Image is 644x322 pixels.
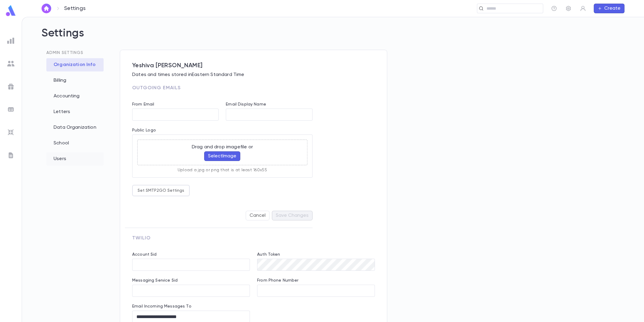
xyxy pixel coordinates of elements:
[257,252,280,257] label: Auth Token
[132,72,375,78] p: Dates and times stored in Eastern Standard Time
[178,168,267,172] p: Upload a jpg or png that is at least 160x55
[43,6,50,11] img: home_white.a664292cf8c1dea59945f0da9f25487c.svg
[7,83,14,90] img: campaigns_grey.99e729a5f7ee94e3726e6486bddda8f1.svg
[132,128,313,134] p: Public Logo
[132,278,178,283] label: Messaging Service Sid
[64,5,86,12] p: Settings
[132,102,154,107] label: From Email
[42,27,624,50] h2: Settings
[46,74,104,87] div: Billing
[226,102,266,107] label: Email Display Name
[5,5,17,17] img: logo
[132,236,151,241] span: Twilio
[192,144,253,150] p: Drag and drop image file or
[204,151,240,161] button: SelectImage
[7,37,14,44] img: reports_grey.c525e4749d1bce6a11f5fe2a8de1b229.svg
[132,304,191,309] label: Email Incoming Messages To
[246,211,269,220] button: Cancel
[7,152,14,159] img: letters_grey.7941b92b52307dd3b8a917253454ce1c.svg
[46,90,104,103] div: Accounting
[7,60,14,67] img: students_grey.60c7aba0da46da39d6d829b817ac14fc.svg
[46,105,104,118] div: Letters
[46,137,104,150] div: School
[46,121,104,134] div: Data Organization
[132,185,190,196] button: Set SMTP2GO Settings
[132,252,157,257] label: Account Sid
[257,278,298,283] label: From Phone Number
[132,62,375,69] span: Yeshiva [PERSON_NAME]
[132,86,180,90] span: Outgoing Emails
[7,129,14,136] img: imports_grey.530a8a0e642e233f2baf0ef88e8c9fcb.svg
[46,58,104,71] div: Organization Info
[46,152,104,166] div: Users
[594,4,624,13] button: Create
[46,51,83,55] span: Admin Settings
[7,106,14,113] img: batches_grey.339ca447c9d9533ef1741baa751efc33.svg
